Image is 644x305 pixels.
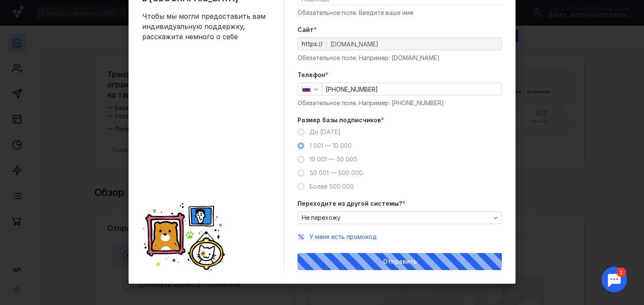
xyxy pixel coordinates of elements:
button: У меня есть промокод [309,233,377,241]
button: Не перехожу [298,211,502,224]
span: Не перехожу [302,214,341,222]
div: Обязательное поле. Например: [DOMAIN_NAME] [298,54,502,62]
span: Размер базы подписчиков [298,116,381,124]
span: Cайт [298,26,314,34]
div: Обязательное поле. Например: [PHONE_NUMBER] [298,99,502,107]
span: У меня есть промокод [309,233,377,240]
span: Телефон [298,71,325,79]
span: Чтобы мы могли предоставить вам индивидуальную поддержку, расскажите немного о себе [142,11,270,42]
div: 1 [19,5,29,14]
span: Переходите из другой системы? [298,199,402,208]
div: Обязательное поле. Введите ваше имя [298,9,502,17]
